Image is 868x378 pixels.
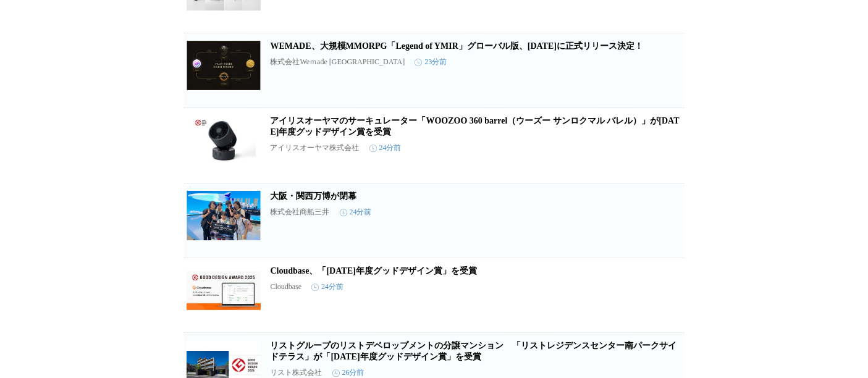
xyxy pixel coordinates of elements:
[332,367,364,378] time: 26分前
[187,191,261,240] img: 大阪・関西万博が閉幕
[271,57,405,67] p: 株式会社Weｍade [GEOGRAPHIC_DATA]
[271,207,330,217] p: 株式会社商船三井
[271,143,360,153] p: アイリスオーヤマ株式会社
[415,57,447,67] time: 23分前
[271,266,477,275] a: Cloudbase、「[DATE]年度グッドデザイン賞」を受賞
[271,341,677,361] a: リストグループのリストデベロップメントの分譲マンション 「リストレジデンスセンター南パークサイドテラス」が「[DATE]年度グッドデザイン賞」を受賞
[271,116,680,136] a: アイリスオーヤマのサーキュレーター「WOOZOO 360 barrel（ウーズー サンロクマル バレル）」が[DATE]年度グッドデザイン賞を受賞
[271,367,322,378] p: リスト株式会社
[271,191,357,201] a: 大阪・関西万博が閉幕
[187,266,261,315] img: Cloudbase、「2025年度グッドデザイン賞」を受賞
[271,282,302,292] p: Cloudbase
[271,41,644,51] a: WEMADE、大規模MMORPG「Legend of YMIR」グローバル版、[DATE]に正式リリース決定！
[340,207,372,217] time: 24分前
[311,282,343,292] time: 24分前
[187,115,261,165] img: アイリスオーヤマのサーキュレーター「WOOZOO 360 barrel（ウーズー サンロクマル バレル）」が2025年度グッドデザイン賞を受賞
[369,143,402,153] time: 24分前
[187,41,261,90] img: WEMADE、大規模MMORPG「Legend of YMIR」グローバル版、10月28日に正式リリース決定！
